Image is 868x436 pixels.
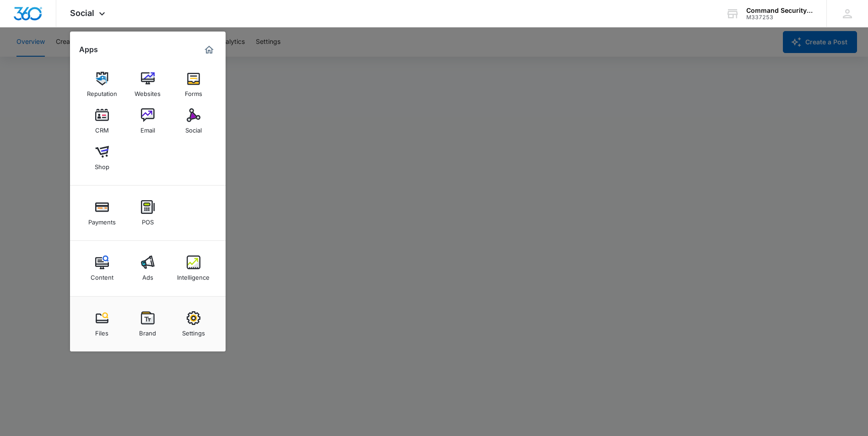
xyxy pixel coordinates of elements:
a: POS [130,196,165,230]
div: Intelligence [177,269,210,281]
div: Settings [182,325,205,337]
div: Email [140,122,155,134]
h2: Apps [79,45,98,54]
a: Brand [130,307,165,341]
div: Shop [95,159,109,170]
div: Ads [142,269,153,281]
div: account id [746,14,813,21]
div: account name [746,7,813,14]
a: Content [85,251,119,286]
a: Websites [130,67,165,102]
a: Email [130,104,165,138]
a: Files [85,307,119,341]
a: Marketing 360® Dashboard [202,43,216,57]
a: Payments [85,196,119,230]
span: Social [70,8,94,18]
a: Social [176,104,211,138]
a: Shop [85,140,119,175]
a: Intelligence [176,251,211,286]
div: Forms [185,85,202,97]
div: Reputation [87,85,117,97]
div: Brand [139,325,156,337]
div: CRM [95,122,109,134]
div: Payments [88,214,116,226]
a: Forms [176,67,211,102]
div: Social [185,122,202,134]
a: Ads [130,251,165,286]
div: Content [91,269,113,281]
a: Reputation [85,67,119,102]
a: Settings [176,307,211,341]
a: CRM [85,104,119,138]
div: Websites [135,85,161,97]
div: Files [95,325,108,337]
div: POS [142,214,154,226]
